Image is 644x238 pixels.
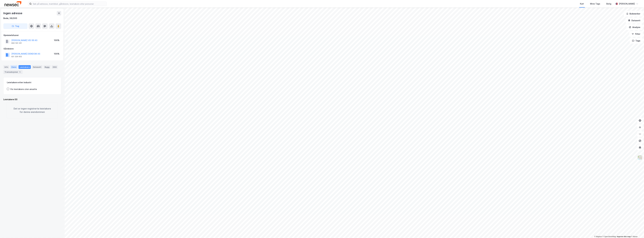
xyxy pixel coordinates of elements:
button: Filter [629,31,643,37]
div: Ingen adresse [3,11,23,15]
div: Bolig [607,2,611,5]
div: Datasett [32,65,42,69]
div: 921 326 602 [11,55,22,58]
div: Hjemmelshaver [4,34,61,37]
div: Info [3,65,9,69]
a: Improve this map [617,236,631,238]
div: Bygg [44,65,51,69]
a: OpenStreetMap [603,236,616,238]
div: Gårdeiere [4,47,61,50]
div: Leietakere [19,65,31,69]
input: Søk på adresse, matrikkel, gårdeiere, leietakere eller personer [32,2,107,6]
button: Tag [3,23,28,29]
a: Mapbox [594,236,602,238]
div: Kart [580,2,584,5]
img: Z [637,155,643,160]
div: Det er ingen registrerte leietakere for denne eiendommen [7,102,58,118]
div: 5 [19,71,21,73]
div: Bodø, 39/300 [3,17,17,20]
iframe: Chat Widget [630,225,644,238]
button: Datasett [626,18,643,23]
div: Vis leietakere uten ansatte [10,88,37,91]
div: ESG [52,65,58,69]
div: Transaksjoner [3,70,23,74]
div: 100% [54,39,59,42]
div: Mine Tags [590,2,600,5]
div: 100% [54,52,59,55]
div: Leietakere etter industri [7,81,58,84]
img: newsec-logo.f6e21ccffca1b3a03d2d.png [4,1,21,6]
div: 990 591 261 [11,42,22,44]
button: Tags [630,38,643,44]
button: Analyse [627,24,643,30]
button: Bokmerker [624,11,643,17]
div: Leietakere (0) [3,98,61,101]
div: Eiere [10,65,17,69]
div: Kontrollprogram for chat [630,225,644,238]
div: [PERSON_NAME] [619,2,635,5]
